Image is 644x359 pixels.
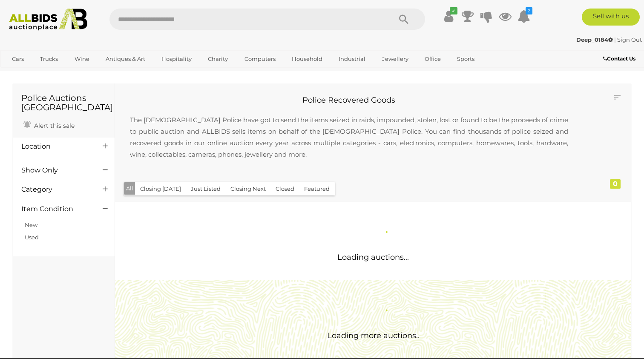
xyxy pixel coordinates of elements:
[156,52,197,66] a: Hospitality
[186,182,226,195] button: Just Listed
[34,52,63,66] a: Trucks
[69,52,95,66] a: Wine
[202,52,233,66] a: Charity
[299,182,335,195] button: Featured
[327,331,420,340] span: Loading more auctions..
[517,9,530,24] a: 2
[451,52,480,66] a: Sports
[603,54,638,63] a: Contact Us
[614,36,616,43] span: |
[610,179,621,189] div: 0
[21,186,90,193] h4: Category
[21,143,90,150] h4: Location
[576,36,614,43] a: Deep_0184
[6,52,29,66] a: Cars
[576,36,613,43] strong: Deep_0184
[419,52,446,66] a: Office
[32,122,75,129] span: Alert this sale
[377,52,414,66] a: Jewellery
[5,9,92,31] img: Allbids.com.au
[333,52,371,66] a: Industrial
[25,234,39,241] a: Used
[450,7,457,14] i: ✔
[526,7,532,14] i: 2
[582,9,640,26] a: Sell with us
[25,221,37,228] a: New
[603,55,635,62] b: Contact Us
[617,36,642,43] a: Sign Out
[382,9,425,30] button: Search
[135,182,186,195] button: Closing [DATE]
[121,106,577,169] p: The [DEMOGRAPHIC_DATA] Police have got to send the items seized in raids, impounded, stolen, lost...
[239,52,281,66] a: Computers
[21,93,106,112] h1: Police Auctions [GEOGRAPHIC_DATA]
[270,182,299,195] button: Closed
[21,167,90,174] h4: Show Only
[286,52,328,66] a: Household
[225,182,271,195] button: Closing Next
[337,253,409,262] span: Loading auctions...
[6,66,78,80] a: [GEOGRAPHIC_DATA]
[100,52,151,66] a: Antiques & Art
[121,96,577,105] h2: Police Recovered Goods
[124,182,135,195] button: All
[21,118,77,131] a: Alert this sale
[443,9,455,24] a: ✔
[21,205,90,213] h4: Item Condition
